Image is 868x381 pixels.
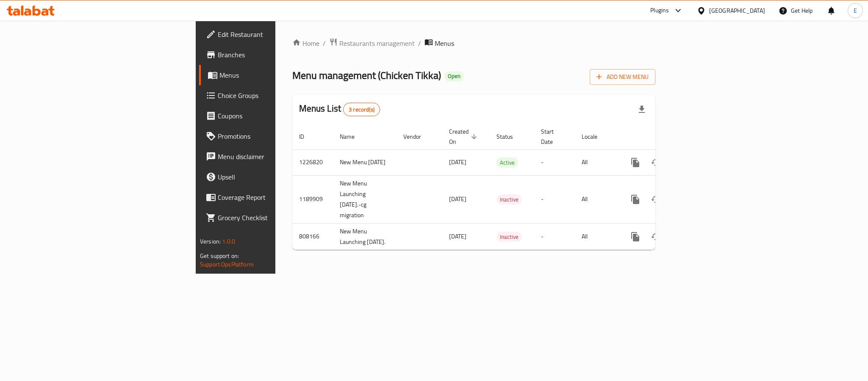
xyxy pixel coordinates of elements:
[496,194,522,205] div: Inactive
[541,126,565,147] span: Start Date
[329,38,415,49] a: Restaurants management
[496,232,522,242] span: Inactive
[218,29,334,39] span: Edit Restaurant
[418,38,421,48] li: /
[218,131,334,141] span: Promotions
[618,124,713,150] th: Actions
[333,223,397,250] td: New Menu Launching [DATE].
[444,73,464,80] span: Open
[292,38,655,49] nav: breadcrumb
[444,71,464,81] div: Open
[496,158,518,168] span: Active
[199,65,341,85] a: Menus
[449,193,466,205] span: [DATE]
[218,151,334,162] span: Menu disclaimer
[596,72,649,82] span: Add New Menu
[199,24,341,45] a: Edit Restaurant
[625,189,646,210] button: more
[199,126,341,146] a: Promotions
[582,132,608,142] span: Locale
[496,232,522,242] div: Inactive
[199,187,341,207] a: Coverage Report
[575,175,618,223] td: All
[333,175,397,223] td: New Menu Launching [DATE].-cg migration
[333,149,397,175] td: New Menu [DATE]
[646,152,666,173] button: Change Status
[534,149,575,175] td: -
[199,167,341,187] a: Upsell
[200,250,239,261] span: Get support on:
[709,6,765,15] div: [GEOGRAPHIC_DATA]
[219,70,334,80] span: Menus
[625,152,646,173] button: more
[344,106,380,114] span: 3 record(s)
[435,38,454,48] span: Menus
[646,189,666,210] button: Change Status
[403,132,432,142] span: Vendor
[650,6,669,16] div: Plugins
[200,259,254,270] a: Support.OpsPlatform
[199,85,341,106] a: Choice Groups
[218,172,334,182] span: Upsell
[575,149,618,175] td: All
[575,223,618,250] td: All
[292,66,441,85] span: Menu management ( Chicken Tikka )
[496,132,524,142] span: Status
[625,227,646,247] button: more
[534,223,575,250] td: -
[590,69,655,85] button: Add New Menu
[292,124,713,250] table: enhanced table
[200,236,221,247] span: Version:
[449,231,466,242] span: [DATE]
[218,213,334,223] span: Grocery Checklist
[218,90,334,101] span: Choice Groups
[496,195,522,205] span: Inactive
[534,175,575,223] td: -
[343,103,380,116] div: Total records count
[218,111,334,121] span: Coupons
[299,102,380,116] h2: Menus List
[449,157,466,168] span: [DATE]
[199,106,341,126] a: Coupons
[340,132,366,142] span: Name
[199,146,341,167] a: Menu disclaimer
[218,50,334,60] span: Branches
[854,6,857,15] span: E
[632,99,652,120] div: Export file
[449,126,480,147] span: Created On
[218,192,334,202] span: Coverage Report
[199,45,341,65] a: Branches
[222,236,235,247] span: 1.0.0
[299,132,315,142] span: ID
[199,207,341,228] a: Grocery Checklist
[339,38,415,48] span: Restaurants management
[646,227,666,247] button: Change Status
